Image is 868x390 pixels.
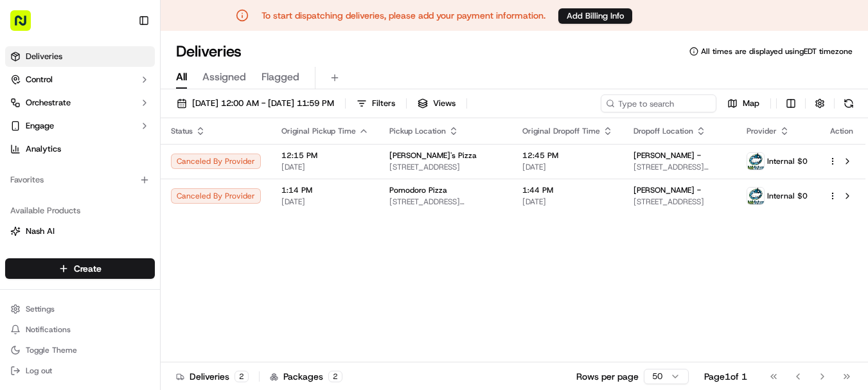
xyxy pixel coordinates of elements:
button: Views [412,94,461,112]
button: Filters [351,94,401,112]
button: Create [5,258,155,279]
button: Toggle Theme [5,341,155,359]
button: Map [722,94,765,112]
span: Analytics [26,143,61,155]
span: [DATE] 12:00 AM - [DATE] 11:59 PM [192,98,334,109]
span: Flagged [261,69,299,85]
span: [DATE] [522,162,613,172]
a: Deliveries [5,46,155,67]
img: MM.png [747,153,764,170]
button: Refresh [840,94,858,112]
button: [DATE] 12:00 AM - [DATE] 11:59 PM [171,94,340,112]
span: 1:14 PM [281,185,369,195]
span: Notifications [26,324,71,335]
span: [PERSON_NAME]'s Pizza [389,150,477,161]
span: All times are displayed using EDT timezone [701,46,853,57]
span: [DATE] [281,162,369,172]
span: [STREET_ADDRESS][PERSON_NAME][PERSON_NAME] [389,197,502,207]
span: Assigned [202,69,246,85]
span: Map [743,98,759,109]
span: 1:44 PM [522,185,613,195]
button: Add Billing Info [558,8,632,24]
span: Dropoff Location [633,126,693,136]
img: MM.png [747,188,764,204]
div: 2 [328,371,342,382]
span: [STREET_ADDRESS] [633,197,726,207]
span: Original Pickup Time [281,126,356,136]
span: Internal $0 [767,191,808,201]
span: Views [433,98,456,109]
span: Toggle Theme [26,345,77,355]
span: Internal $0 [767,156,808,166]
div: Action [828,126,855,136]
span: Original Dropoff Time [522,126,600,136]
span: [STREET_ADDRESS] [389,162,502,172]
span: Control [26,74,53,85]
h1: Deliveries [176,41,242,62]
span: 12:45 PM [522,150,613,161]
span: All [176,69,187,85]
span: [STREET_ADDRESS][PERSON_NAME] [633,162,726,172]
div: Deliveries [176,370,249,383]
button: Log out [5,362,155,380]
span: Filters [372,98,395,109]
span: Provider [747,126,777,136]
span: Pomodoro Pizza [389,185,447,195]
span: Log out [26,366,52,376]
button: Settings [5,300,155,318]
a: Analytics [5,139,155,159]
span: Create [74,262,102,275]
div: Page 1 of 1 [704,370,747,383]
span: [DATE] [522,197,613,207]
p: Rows per page [576,370,639,383]
span: [DATE] [281,197,369,207]
span: Settings [26,304,55,314]
div: Favorites [5,170,155,190]
button: Nash AI [5,221,155,242]
span: Orchestrate [26,97,71,109]
button: Control [5,69,155,90]
div: 2 [235,371,249,382]
input: Type to search [601,94,716,112]
div: Available Products [5,200,155,221]
span: 12:15 PM [281,150,369,161]
button: Notifications [5,321,155,339]
p: To start dispatching deliveries, please add your payment information. [261,9,545,22]
span: Nash AI [26,226,55,237]
span: Deliveries [26,51,62,62]
span: [PERSON_NAME] - [633,185,701,195]
span: Pickup Location [389,126,446,136]
span: Status [171,126,193,136]
span: Engage [26,120,54,132]
span: [PERSON_NAME] - [633,150,701,161]
button: Engage [5,116,155,136]
a: Nash AI [10,226,150,237]
div: Packages [270,370,342,383]
button: Orchestrate [5,93,155,113]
